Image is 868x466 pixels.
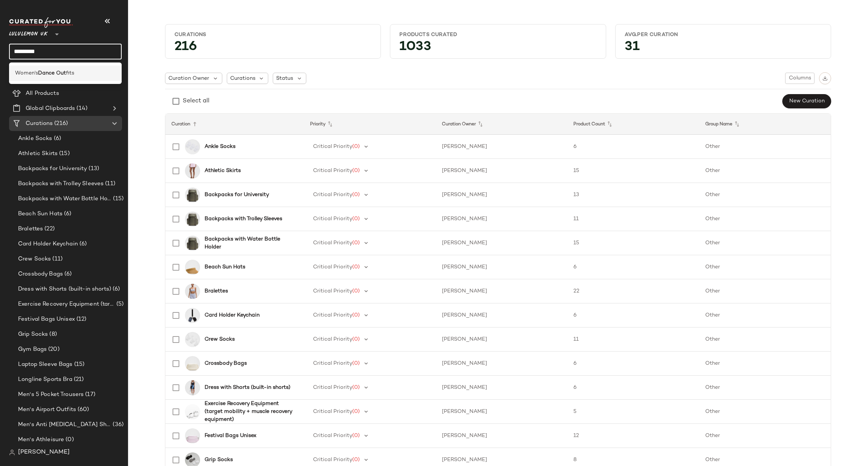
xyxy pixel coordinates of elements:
[205,191,269,199] b: Backpacks for University
[168,75,209,82] span: Curation Owner
[43,225,55,233] span: (22)
[436,183,567,207] td: [PERSON_NAME]
[205,287,228,295] b: Bralettes
[699,376,831,400] td: Other
[18,436,64,444] span: Men's Athleisure
[48,330,57,339] span: (8)
[185,163,200,178] img: LW8AOWS_070105_1
[73,360,85,369] span: (15)
[313,192,352,198] span: Critical Priority
[18,225,43,233] span: Bralettes
[185,308,200,323] img: LW9FNPS_073265_1
[18,300,115,309] span: Exercise Recovery Equipment (target mobility + muscle recovery equipment)
[15,69,38,77] span: Women's
[352,192,360,198] span: (0)
[18,390,84,399] span: Men's 5 Pocket Trousers
[185,332,200,347] img: LU9D23S_0002_1
[53,119,68,128] span: (216)
[699,231,831,255] td: Other
[18,330,48,339] span: Grip Socks
[352,312,360,318] span: (0)
[567,279,699,303] td: 22
[18,345,47,354] span: Gym Bags
[18,240,78,248] span: Card Holder Keychain
[63,210,71,218] span: (6)
[87,164,99,173] span: (13)
[789,98,825,104] span: New Curation
[72,375,84,384] span: (21)
[699,207,831,231] td: Other
[9,26,48,39] span: Lululemon UK
[185,428,200,443] img: LU9C80S_070361_1
[104,180,115,188] span: (11)
[352,144,360,149] span: (0)
[18,149,58,158] span: Athletic Skirts
[625,31,822,38] div: Avg.per Curation
[567,114,699,135] th: Product Count
[785,73,815,84] button: Columns
[205,215,282,223] b: Backpacks with Trolley Sleeves
[313,144,352,149] span: Critical Priority
[567,352,699,376] td: 6
[352,385,360,390] span: (0)
[185,380,200,395] img: LW1EDSS_031382_1
[567,400,699,424] td: 5
[436,207,567,231] td: [PERSON_NAME]
[63,270,72,279] span: (6)
[205,400,295,423] b: Exercise Recovery Equipment (target mobility + muscle recovery equipment)
[26,119,53,128] span: Curations
[38,69,66,77] b: Dance Out
[47,345,60,354] span: (20)
[185,236,200,251] img: LU9AS8S_069345_1
[436,114,567,135] th: Curation Owner
[436,327,567,352] td: [PERSON_NAME]
[111,285,120,294] span: (6)
[313,433,352,439] span: Critical Priority
[185,260,200,275] img: LW9FV4S_073308_1
[185,212,200,227] img: LU9AS8S_069345_1
[26,89,59,98] span: All Products
[205,335,235,343] b: Crew Socks
[567,183,699,207] td: 13
[352,361,360,366] span: (0)
[699,114,831,135] th: Group Name
[205,143,235,151] b: Ankle Socks
[313,457,352,463] span: Critical Priority
[18,164,87,173] span: Backpacks for University
[436,424,567,448] td: [PERSON_NAME]
[230,75,255,82] span: Curations
[436,255,567,279] td: [PERSON_NAME]
[18,360,73,369] span: Laptop Sleeve Bags
[205,384,290,391] b: Dress with Shorts (built-in shorts)
[352,216,360,222] span: (0)
[313,168,352,174] span: Critical Priority
[9,17,73,28] img: cfy_white_logo.C9jOOHJF.svg
[165,114,304,135] th: Curation
[185,139,200,154] img: LU9CPGS_0002_1
[26,104,75,113] span: Global Clipboards
[112,195,124,203] span: (15)
[567,207,699,231] td: 11
[111,420,124,429] span: (36)
[185,404,200,419] img: LU9AKXS_0023_1
[699,159,831,183] td: Other
[567,424,699,448] td: 12
[436,159,567,183] td: [PERSON_NAME]
[436,231,567,255] td: [PERSON_NAME]
[822,76,828,81] img: svg%3e
[352,264,360,270] span: (0)
[313,337,352,342] span: Critical Priority
[76,405,89,414] span: (60)
[18,405,76,414] span: Men's Airport Outfits
[18,255,51,263] span: Crew Socks
[78,240,87,248] span: (6)
[699,400,831,424] td: Other
[352,409,360,414] span: (0)
[18,180,104,188] span: Backpacks with Trolley Sleeves
[313,385,352,390] span: Critical Priority
[352,433,360,439] span: (0)
[567,303,699,327] td: 6
[567,231,699,255] td: 15
[436,135,567,159] td: [PERSON_NAME]
[18,448,70,457] span: [PERSON_NAME]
